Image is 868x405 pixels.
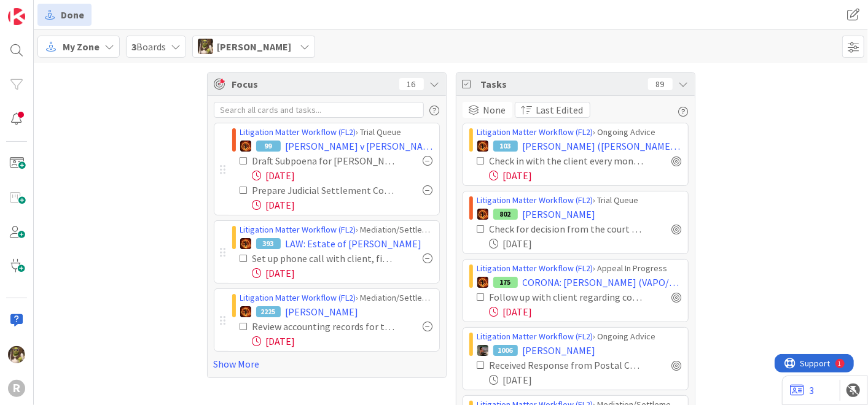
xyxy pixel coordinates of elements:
[493,141,518,152] div: 103
[286,139,433,153] span: [PERSON_NAME] v [PERSON_NAME]
[490,168,682,183] div: [DATE]
[214,102,424,118] input: Search all cards and tasks...
[477,277,488,288] img: TR
[240,126,433,139] div: › Trial Queue
[286,236,422,251] span: LAW: Estate of [PERSON_NAME]
[399,78,424,90] div: 16
[648,78,673,90] div: 89
[214,357,440,371] a: Show More
[477,209,488,220] img: TR
[483,102,506,117] span: None
[240,126,356,137] a: Litigation Matter Workflow (FL2)
[240,306,251,317] img: TR
[232,77,389,91] span: Focus
[198,39,213,54] img: DG
[8,346,25,363] img: DG
[61,7,84,22] span: Done
[37,4,92,26] a: Done
[477,141,488,152] img: TR
[240,238,251,249] img: TR
[477,126,682,139] div: › Ongoing Advice
[240,141,251,152] img: TR
[252,251,396,266] div: Set up phone call with client, fiduciary and her attorney (see 9/8 email)
[131,40,136,53] b: 3
[252,198,433,212] div: [DATE]
[477,330,682,343] div: › Ongoing Advice
[252,266,433,280] div: [DATE]
[217,39,291,54] span: [PERSON_NAME]
[490,222,645,236] div: Check for decision from the court (checked 09/02)
[256,306,281,317] div: 2225
[240,224,356,235] a: Litigation Matter Workflow (FL2)
[252,334,433,349] div: [DATE]
[481,77,642,91] span: Tasks
[477,262,682,275] div: › Appeal In Progress
[240,223,433,236] div: › Mediation/Settlement in Progress
[64,5,67,15] div: 1
[790,383,814,398] a: 3
[477,126,593,137] a: Litigation Matter Workflow (FL2)
[523,207,596,222] span: [PERSON_NAME]
[490,290,645,304] div: Follow up with client regarding copies of the complaints against the court visitor, etc.
[490,304,682,319] div: [DATE]
[536,102,584,117] span: Last Edited
[490,153,645,168] div: Check in with the client every month around the 15th Copy this task to next month if needed
[252,183,396,198] div: Prepare Judicial Settlement Conference Statement
[252,168,433,183] div: [DATE]
[490,236,682,251] div: [DATE]
[493,209,518,220] div: 802
[490,372,682,387] div: [DATE]
[240,291,433,304] div: › Mediation/Settlement in Progress
[477,194,682,207] div: › Trial Queue
[63,39,100,54] span: My Zone
[477,331,593,342] a: Litigation Matter Workflow (FL2)
[8,8,25,25] img: Visit kanbanzone.com
[515,102,590,118] button: Last Edited
[523,343,596,358] span: [PERSON_NAME]
[256,141,281,152] div: 99
[131,39,166,54] span: Boards
[523,275,682,290] span: CORONA: [PERSON_NAME] (VAPO/Guardianship)
[26,2,56,17] span: Support
[286,304,359,319] span: [PERSON_NAME]
[240,292,356,303] a: Litigation Matter Workflow (FL2)
[8,380,25,397] div: R
[493,277,518,288] div: 175
[490,358,645,372] div: Received Response from Postal Counsel?
[477,345,488,356] img: MW
[477,263,593,274] a: Litigation Matter Workflow (FL2)
[256,238,281,249] div: 393
[493,345,518,356] div: 1006
[252,153,396,168] div: Draft Subpoena for [PERSON_NAME]
[523,139,682,153] span: [PERSON_NAME] ([PERSON_NAME] v [PERSON_NAME])
[477,195,593,206] a: Litigation Matter Workflow (FL2)
[252,319,396,334] div: Review accounting records for the trust / circulate to Trustee and Beneficiaries (see 9/2 email)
